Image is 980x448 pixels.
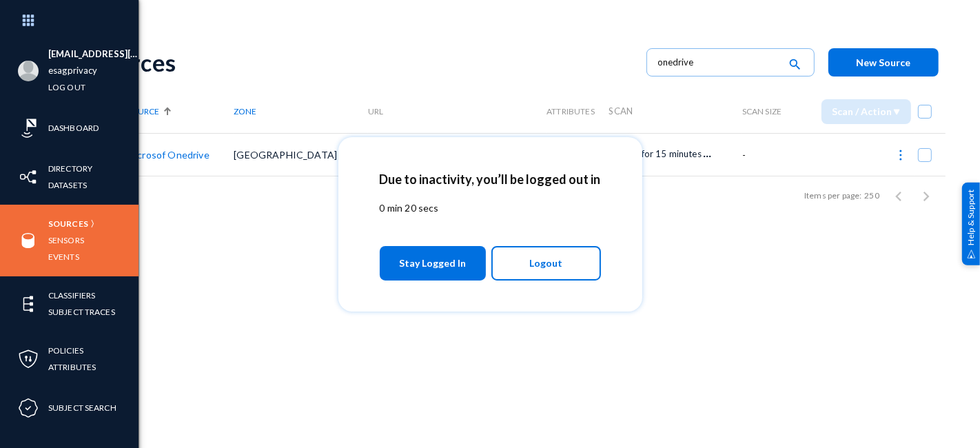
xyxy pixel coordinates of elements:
button: Stay Logged In [380,246,487,281]
p: 0 min 20 secs [380,201,601,215]
span: Logout [529,252,562,275]
h2: Due to inactivity, you’ll be logged out in [380,172,601,187]
span: Stay Logged In [399,251,466,276]
button: Logout [491,246,601,281]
